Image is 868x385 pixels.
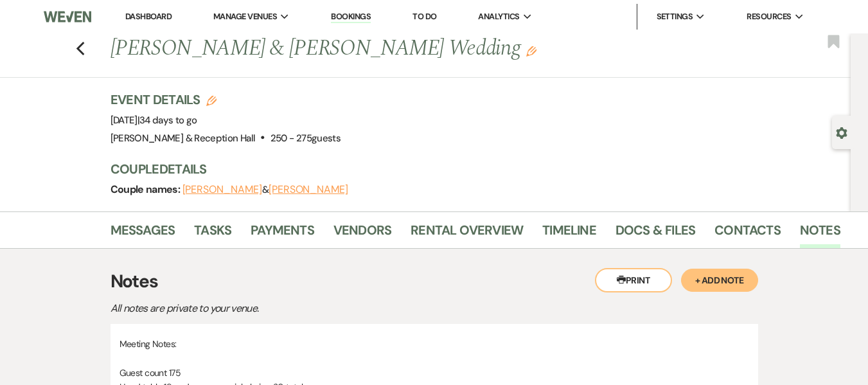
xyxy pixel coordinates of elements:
h3: Notes [111,268,758,295]
a: Payments [251,220,314,248]
button: [PERSON_NAME] [269,184,348,195]
img: Weven Logo [44,3,92,30]
span: [DATE] [111,114,197,127]
button: Print [595,268,672,292]
span: 34 days to go [139,114,197,127]
h1: [PERSON_NAME] & [PERSON_NAME] Wedding [111,33,686,64]
a: Notes [800,220,840,248]
h3: Event Details [111,91,341,109]
a: Tasks [194,220,231,248]
p: Guest count 175 [120,366,749,380]
button: Edit [526,45,536,57]
button: Open lead details [836,126,847,138]
a: Docs & Files [616,220,695,248]
a: To Do [412,11,436,22]
span: & [182,183,348,196]
span: Manage Venues [213,10,277,23]
span: Analytics [478,10,519,23]
a: Timeline [542,220,596,248]
span: | [137,114,197,127]
a: Vendors [333,220,391,248]
span: 250 - 275 guests [270,132,341,145]
button: + Add Note [681,269,758,292]
p: Meeting Notes: [120,337,749,351]
h3: Couple Details [111,160,830,178]
button: [PERSON_NAME] [182,184,262,195]
span: Resources [747,10,791,23]
a: Dashboard [125,11,172,22]
span: Settings [657,10,693,23]
span: Couple names: [111,183,182,196]
a: Messages [111,220,175,248]
a: Contacts [714,220,781,248]
span: [PERSON_NAME] & Reception Hall [111,132,256,145]
a: Bookings [331,11,371,23]
a: Rental Overview [411,220,523,248]
p: All notes are private to your venue. [111,300,560,317]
